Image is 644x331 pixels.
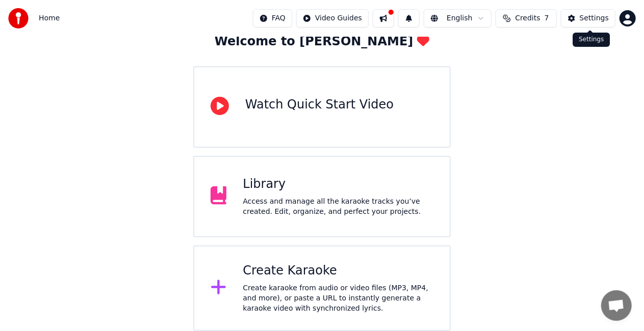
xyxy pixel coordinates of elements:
[215,34,430,50] div: Welcome to [PERSON_NAME]
[561,9,615,27] button: Settings
[8,8,29,29] img: youka
[296,9,369,27] button: Video Guides
[39,13,60,23] nav: breadcrumb
[39,13,60,23] span: Home
[243,283,433,314] div: Create karaoke from audio or video files (MP3, MP4, and more), or paste a URL to instantly genera...
[245,97,394,113] div: Watch Quick Start Video
[243,176,433,192] div: Library
[580,13,609,23] div: Settings
[545,13,549,23] span: 7
[243,197,433,217] div: Access and manage all the karaoke tracks you’ve created. Edit, organize, and perfect your projects.
[601,290,632,321] a: Open chat
[253,9,292,27] button: FAQ
[243,263,433,279] div: Create Karaoke
[496,9,557,27] button: Credits7
[573,33,610,47] div: Settings
[515,13,540,23] span: Credits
